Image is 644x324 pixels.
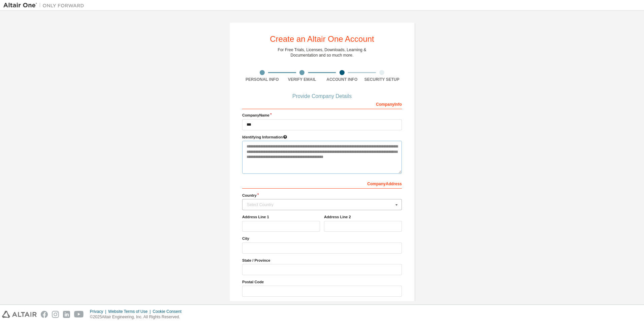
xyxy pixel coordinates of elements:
[74,311,84,318] img: youtube.svg
[242,94,402,98] div: Provide Company Details
[362,77,402,82] div: Security Setup
[270,35,374,43] div: Create an Altair One Account
[242,193,402,198] label: Country
[242,258,402,263] label: State / Province
[242,112,402,118] label: Company Name
[278,47,366,58] div: For Free Trials, Licenses, Downloads, Learning & Documentation and so much more.
[242,236,402,241] label: City
[247,203,393,207] div: Select Country
[322,77,362,82] div: Account Info
[41,311,48,318] img: facebook.svg
[3,2,88,9] img: Altair One
[242,77,282,82] div: Personal Info
[242,279,402,285] label: Postal Code
[63,311,70,318] img: linkedin.svg
[52,311,59,318] img: instagram.svg
[242,134,402,140] label: Please provide any information that will help our support team identify your company. Email and n...
[153,309,185,314] div: Cookie Consent
[2,311,37,318] img: altair_logo.svg
[242,178,402,189] div: Company Address
[108,309,153,314] div: Website Terms of Use
[282,77,322,82] div: Verify Email
[90,309,108,314] div: Privacy
[324,214,402,220] label: Address Line 2
[242,214,320,220] label: Address Line 1
[242,98,402,109] div: Company Info
[90,314,186,320] p: © 2025 Altair Engineering, Inc. All Rights Reserved.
